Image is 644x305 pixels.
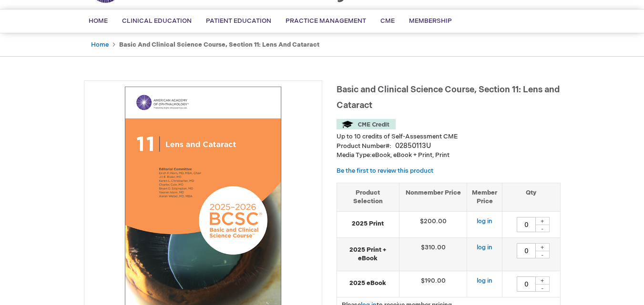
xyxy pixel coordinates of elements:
div: + [535,243,550,251]
span: CME [380,17,395,25]
div: - [535,284,550,292]
td: $310.00 [399,237,467,271]
li: Up to 10 credits of Self-Assessment CME [337,132,561,141]
th: Nonmember Price [399,183,467,211]
div: - [535,251,550,258]
a: Home [91,41,109,49]
div: + [535,217,550,225]
th: Qty [502,183,560,211]
input: Qty [517,217,536,232]
strong: 2025 Print + eBook [342,246,394,263]
span: Practice Management [286,17,366,25]
img: CME Credit [337,119,396,129]
span: Home [89,17,108,25]
a: log in [477,217,492,225]
div: + [535,276,550,285]
a: log in [477,277,492,285]
strong: Media Type: [337,151,372,159]
strong: Product Number [337,142,391,150]
a: Be the first to review this product [337,167,433,175]
td: $190.00 [399,271,467,297]
input: Qty [517,276,536,292]
span: Patient Education [206,17,271,25]
strong: Basic and Clinical Science Course, Section 11: Lens and Cataract [119,41,319,49]
div: 02850113U [395,141,431,151]
input: Qty [517,243,536,258]
th: Product Selection [337,183,399,211]
th: Member Price [467,183,502,211]
span: Clinical Education [122,17,192,25]
strong: 2025 Print [342,219,394,228]
span: Basic and Clinical Science Course, Section 11: Lens and Cataract [337,85,560,110]
a: log in [477,244,492,251]
td: $200.00 [399,211,467,237]
p: eBook, eBook + Print, Print [337,151,561,160]
strong: 2025 eBook [342,279,394,288]
span: Membership [409,17,452,25]
div: - [535,225,550,232]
